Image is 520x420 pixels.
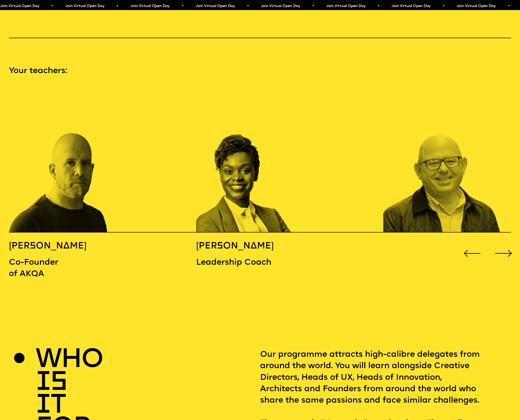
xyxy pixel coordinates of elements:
span: • [51,4,53,8]
h5: [PERSON_NAME] [196,240,290,252]
div: Previous slide [462,243,483,264]
span: • [182,4,184,8]
span: • [377,4,379,8]
div: 7 / 16 [9,87,134,232]
p: Your teachers: [9,65,511,77]
p: Leadership Coach [196,257,290,268]
div: Next slide [493,243,514,264]
div: 8 / 16 [196,87,321,232]
span: • [443,4,445,8]
span: • [508,4,510,8]
p: Co-Founder of AKQA [9,257,103,280]
span: • [247,4,249,8]
span: • [116,4,118,8]
h5: [PERSON_NAME] [9,240,103,252]
span: • [312,4,314,8]
div: 9 / 16 [383,87,508,232]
